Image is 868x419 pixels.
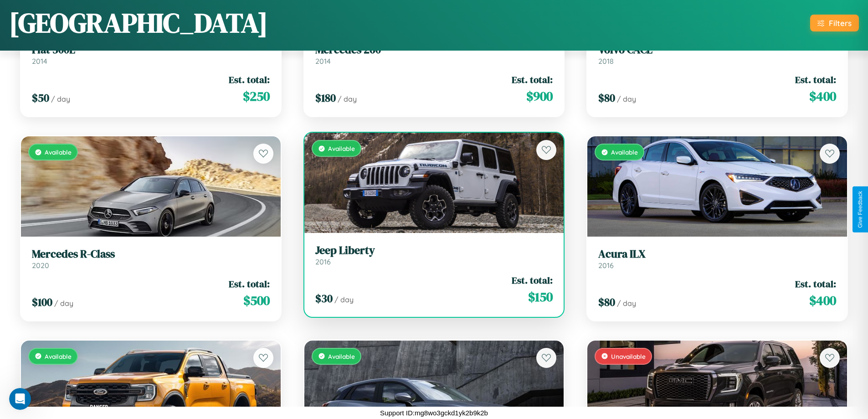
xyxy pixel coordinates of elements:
span: Est. total: [512,274,553,287]
span: / day [617,94,636,103]
span: Est. total: [795,73,836,86]
span: 2014 [315,57,331,66]
a: Mercedes R-Class2020 [32,248,270,270]
iframe: Intercom live chat [9,388,31,410]
h3: Mercedes R-Class [32,248,270,261]
span: 2016 [598,261,614,270]
span: Available [45,352,72,360]
span: Available [45,148,72,156]
span: $ 900 [526,87,553,105]
p: Support ID: mg8wo3gckd1yk2b9k2b [380,407,488,419]
span: / day [334,295,354,304]
span: 2016 [315,257,331,266]
span: / day [617,299,636,308]
span: Est. total: [512,73,553,86]
span: / day [54,299,73,308]
span: $ 250 [243,87,270,105]
span: $ 50 [32,90,49,105]
a: Mercedes 2602014 [315,43,553,66]
span: 2018 [598,57,614,66]
span: Unavailable [611,352,646,360]
span: $ 80 [598,295,615,310]
span: / day [338,94,357,103]
span: Available [611,148,638,156]
a: Fiat 500L2014 [32,43,270,66]
span: $ 500 [243,291,270,310]
h3: Jeep Liberty [315,244,553,257]
span: $ 400 [809,291,836,310]
span: / day [51,94,70,103]
div: Filters [829,18,852,28]
a: Jeep Liberty2016 [315,244,553,266]
span: 2014 [32,57,47,66]
span: Est. total: [795,277,836,290]
span: $ 80 [598,90,615,105]
span: Available [328,352,355,360]
a: Acura ILX2016 [598,248,836,270]
span: $ 30 [315,291,333,306]
div: Give Feedback [857,191,863,228]
span: $ 100 [32,295,52,310]
span: 2020 [32,261,49,270]
span: $ 180 [315,90,336,105]
span: Est. total: [229,277,270,290]
span: Available [328,145,355,152]
h1: [GEOGRAPHIC_DATA] [9,4,268,41]
button: Filters [810,15,859,31]
span: $ 150 [528,288,553,306]
span: $ 400 [809,87,836,105]
h3: Acura ILX [598,248,836,261]
a: Volvo CACL2018 [598,43,836,66]
span: Est. total: [229,73,270,86]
